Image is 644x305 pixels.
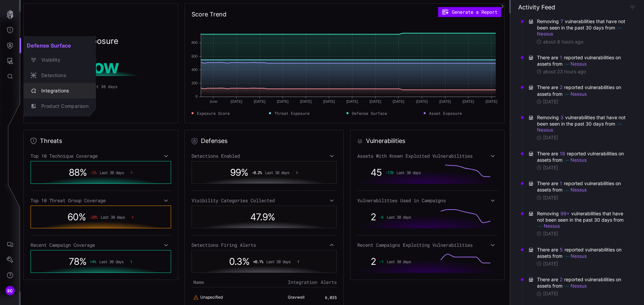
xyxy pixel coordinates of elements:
div: Product Comparison [38,102,89,110]
div: Visibility [38,56,89,64]
button: Visibility [23,52,96,68]
div: Integrations [38,87,89,95]
button: Integrations [23,83,96,98]
button: Detections [23,68,96,83]
h2: Defense Surface [23,39,96,52]
button: Product Comparison [23,98,96,114]
div: Detections [38,71,89,80]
